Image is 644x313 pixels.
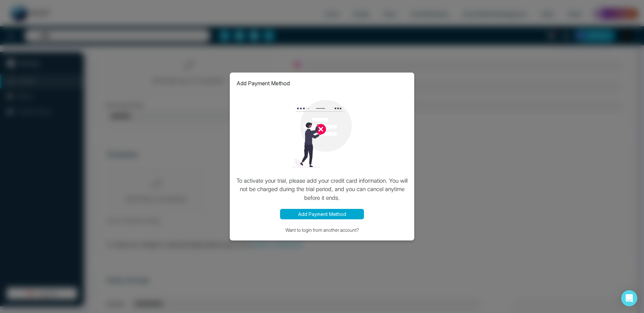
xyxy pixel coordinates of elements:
[621,290,637,306] div: Open Intercom Messenger
[236,79,290,87] p: Add Payment Method
[288,100,356,167] img: loading
[236,226,408,234] button: Want to login from another account?
[280,209,364,219] button: Add Payment Method
[236,177,408,203] p: To activate your trial, please add your credit card information. You will not be charged during t...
